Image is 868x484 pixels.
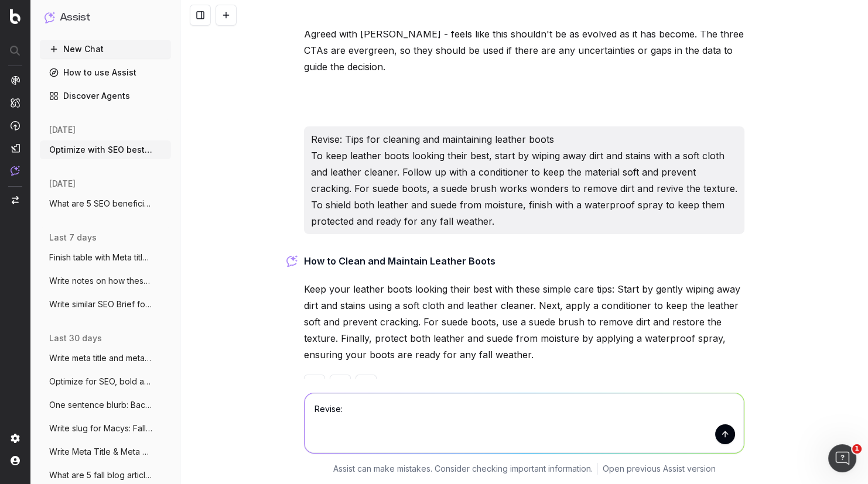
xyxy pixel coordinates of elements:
[40,295,171,314] button: Write similar SEO Brief for SEO Briefs:
[11,166,20,176] img: Assist
[305,393,744,453] textarea: Revise:
[11,456,20,465] img: My account
[311,131,737,229] p: Revise: Tips for cleaning and maintaining leather boots To keep leather boots looking their best,...
[40,396,171,414] button: One sentence blurb: Back-to-School Morni
[304,26,744,75] p: Agreed with [PERSON_NAME] - feels like this shouldn't be as evolved as it has become. The three C...
[49,332,102,344] span: last 30 days
[49,352,152,364] span: Write meta title and meta descrion for K
[40,248,171,267] button: Finish table with Meta title and meta de
[10,9,20,24] img: Botify logo
[40,442,171,461] button: Write Meta Title & Meta Description for
[304,255,495,267] strong: How to Clean and Maintain Leather Boots
[603,463,716,475] a: Open previous Assist version
[828,444,856,472] iframe: Intercom live chat
[286,255,298,267] img: Botify assist logo
[852,444,862,454] span: 1
[11,143,20,153] img: Studio
[40,87,171,105] a: Discover Agents
[49,144,152,156] span: Optimize with SEO best practices: Fall i
[49,178,76,190] span: [DATE]
[40,372,171,391] button: Optimize for SEO, bold any changes made:
[40,272,171,290] button: Write notes on how these meta titles and
[40,40,171,59] button: New Chat
[12,196,19,204] img: Switch project
[40,349,171,368] button: Write meta title and meta descrion for K
[40,194,171,213] button: What are 5 SEO beneficial blog post topi
[49,198,152,210] span: What are 5 SEO beneficial blog post topi
[49,423,152,434] span: Write slug for Macys: Fall Entryway Deco
[49,124,76,136] span: [DATE]
[40,419,171,438] button: Write slug for Macys: Fall Entryway Deco
[49,399,152,411] span: One sentence blurb: Back-to-School Morni
[49,275,152,287] span: Write notes on how these meta titles and
[40,63,171,82] a: How to use Assist
[49,469,152,481] span: What are 5 fall blog articles that cover
[60,9,90,26] h1: Assist
[11,434,20,443] img: Setting
[333,463,593,475] p: Assist can make mistakes. Consider checking important information.
[11,121,20,131] img: Activation
[45,12,55,23] img: Assist
[49,252,152,263] span: Finish table with Meta title and meta de
[49,298,152,310] span: Write similar SEO Brief for SEO Briefs:
[45,9,166,26] button: Assist
[49,376,152,387] span: Optimize for SEO, bold any changes made:
[40,140,171,159] button: Optimize with SEO best practices: Fall i
[49,446,152,458] span: Write Meta Title & Meta Description for
[11,98,20,108] img: Intelligence
[11,75,20,85] img: Analytics
[304,281,744,363] p: Keep your leather boots looking their best with these simple care tips: Start by gently wiping aw...
[49,232,97,243] span: last 7 days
